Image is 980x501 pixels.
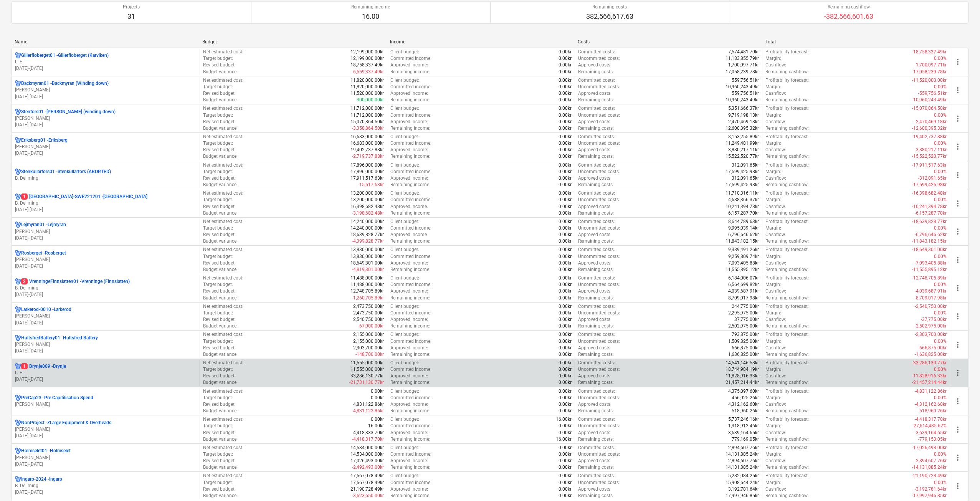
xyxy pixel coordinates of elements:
[953,312,962,321] span: more_vert
[15,335,21,341] div: Project has multi currencies enabled
[912,97,947,103] p: -10,960,243.49kr
[350,112,384,119] p: 11,712,000.00kr
[559,153,572,160] p: 0.00kr
[912,162,947,169] p: -17,911,517.63kr
[559,197,572,203] p: 0.00kr
[586,12,633,21] p: 382,566,617.63
[390,105,419,112] p: Client budget :
[578,39,759,45] div: Costs
[765,90,786,97] p: Cashflow :
[350,84,384,90] p: 11,820,000.00kr
[15,115,197,122] p: [PERSON_NAME]
[390,190,419,197] p: Client budget :
[578,175,611,182] p: Approved costs :
[390,84,431,90] p: Committed income :
[15,363,197,383] div: 1Brynje009 -BrynjeL. E[DATE]-[DATE]
[765,69,809,75] p: Remaining cashflow :
[15,87,197,93] p: [PERSON_NAME]
[725,203,759,210] p: 10,241,394.78kr
[953,453,962,462] span: more_vert
[350,140,384,147] p: 16,683,000.00kr
[203,125,238,132] p: Budget variance :
[765,175,786,182] p: Cashflow :
[350,55,384,62] p: 12,199,000.00kr
[15,448,197,467] div: Holmselet01 -Holmselet[PERSON_NAME][DATE]-[DATE]
[15,320,197,326] p: [DATE] - [DATE]
[15,306,197,326] div: Larkerod-0010 -Larkerod[PERSON_NAME][DATE]-[DATE]
[765,119,786,125] p: Cashflow :
[123,4,140,10] p: Projects
[390,140,431,147] p: Committed income :
[725,153,759,160] p: 15,522,520.77kr
[559,140,572,147] p: 0.00kr
[352,210,384,217] p: -3,198,682.48kr
[559,49,572,55] p: 0.00kr
[21,395,93,401] p: PreCap23 - Pre Capitilisation Spend
[350,175,384,182] p: 17,911,517.63kr
[953,199,962,208] span: more_vert
[578,147,611,153] p: Approved costs :
[350,77,384,84] p: 11,820,000.00kr
[578,197,620,203] p: Uncommitted costs :
[934,84,947,90] p: 0.00%
[350,49,384,55] p: 12,199,000.00kr
[559,190,572,197] p: 0.00kr
[15,122,197,128] p: [DATE] - [DATE]
[15,489,197,496] p: [DATE] - [DATE]
[15,256,197,263] p: [PERSON_NAME]
[15,200,197,207] p: B. Dellming
[765,77,809,84] p: Profitability forecast :
[912,134,947,140] p: -19,402,737.88kr
[559,210,572,217] p: 0.00kr
[953,283,962,293] span: more_vert
[390,175,428,182] p: Approved income :
[390,125,430,132] p: Remaining income :
[390,134,419,140] p: Client budget :
[15,137,197,157] div: Eriksberg01 -Eriksberg[PERSON_NAME][DATE]-[DATE]
[725,169,759,175] p: 17,599,425.98kr
[728,210,759,217] p: 6,157,287.70kr
[912,182,947,188] p: -17,599,425.98kr
[15,169,21,175] div: Project has multi currencies enabled
[765,182,809,188] p: Remaining cashflow :
[559,182,572,188] p: 0.00kr
[390,69,430,75] p: Remaining income :
[824,12,873,21] p: -382,566,601.63
[578,169,620,175] p: Uncommitted costs :
[912,105,947,112] p: -15,070,864.50kr
[15,228,197,235] p: [PERSON_NAME]
[21,193,147,200] p: [GEOGRAPHIC_DATA]-SWE221201 - [GEOGRAPHIC_DATA]
[725,97,759,103] p: 10,960,243.49kr
[559,147,572,153] p: 0.00kr
[765,162,809,169] p: Profitability forecast :
[578,77,615,84] p: Committed costs :
[918,175,947,182] p: -312,091.65kr
[912,203,947,210] p: -10,241,394.78kr
[578,134,615,140] p: Committed costs :
[15,144,197,150] p: [PERSON_NAME]
[390,97,430,103] p: Remaining income :
[203,175,236,182] p: Revised budget :
[725,190,759,197] p: 11,710,316.11kr
[350,162,384,169] p: 17,896,000.00kr
[15,222,197,241] div: Lejmyran01 -Lejmyran[PERSON_NAME][DATE]-[DATE]
[123,12,140,21] p: 31
[578,182,614,188] p: Remaining costs :
[15,65,197,72] p: [DATE] - [DATE]
[390,162,419,169] p: Client budget :
[15,169,197,182] div: Stenkullarfors01 -Stenkullarfors (ABORTED)B. Dellming
[578,97,614,103] p: Remaining costs :
[728,62,759,68] p: 1,700,097.71kr
[578,190,615,197] p: Committed costs :
[350,119,384,125] p: 15,070,864.50kr
[15,80,21,87] div: Project has multi currencies enabled
[15,193,21,200] div: Project has multi currencies enabled
[15,80,197,100] div: Backmyran01 -Backmyran (Winding down)[PERSON_NAME][DATE]-[DATE]
[350,105,384,112] p: 11,712,000.00kr
[15,263,197,270] p: [DATE] - [DATE]
[765,84,781,90] p: Margin :
[953,86,962,95] span: more_vert
[559,169,572,175] p: 0.00kr
[728,119,759,125] p: 2,470,469.18kr
[15,235,197,241] p: [DATE] - [DATE]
